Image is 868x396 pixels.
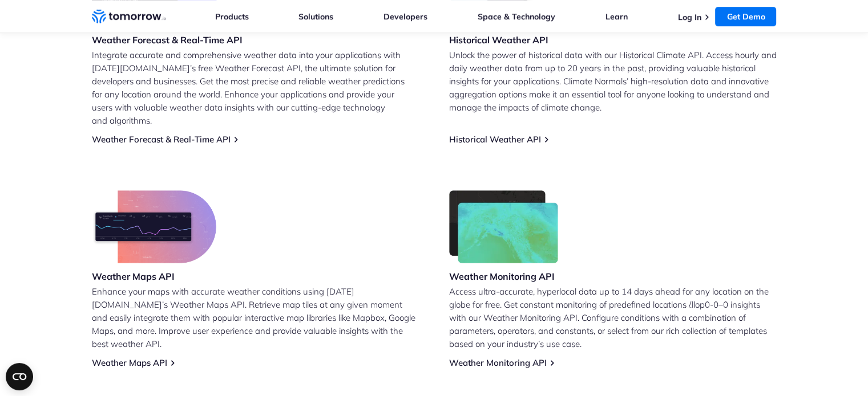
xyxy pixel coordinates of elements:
[677,12,701,22] a: Log In
[6,363,33,390] button: Open CMP widget
[449,34,548,46] h3: Historical Weather API
[449,270,559,283] h3: Weather Monitoring API
[92,8,166,25] a: Home link
[92,270,216,283] h3: Weather Maps API
[605,11,628,22] a: Learn
[298,11,333,22] a: Solutions
[92,34,243,46] h3: Weather Forecast & Real-Time API
[449,134,541,145] a: Historical Weather API
[92,285,419,350] p: Enhance your maps with accurate weather conditions using [DATE][DOMAIN_NAME]’s Weather Maps API. ...
[478,11,555,22] a: Space & Technology
[449,285,777,350] p: Access ultra-accurate, hyperlocal data up to 14 days ahead for any location on the globe for free...
[92,134,231,145] a: Weather Forecast & Real-Time API
[383,11,427,22] a: Developers
[215,11,249,22] a: Products
[449,48,777,114] p: Unlock the power of historical data with our Historical Climate API. Access hourly and daily weat...
[92,48,419,127] p: Integrate accurate and comprehensive weather data into your applications with [DATE][DOMAIN_NAME]...
[449,357,547,368] a: Weather Monitoring API
[92,357,167,368] a: Weather Maps API
[715,7,776,26] a: Get Demo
